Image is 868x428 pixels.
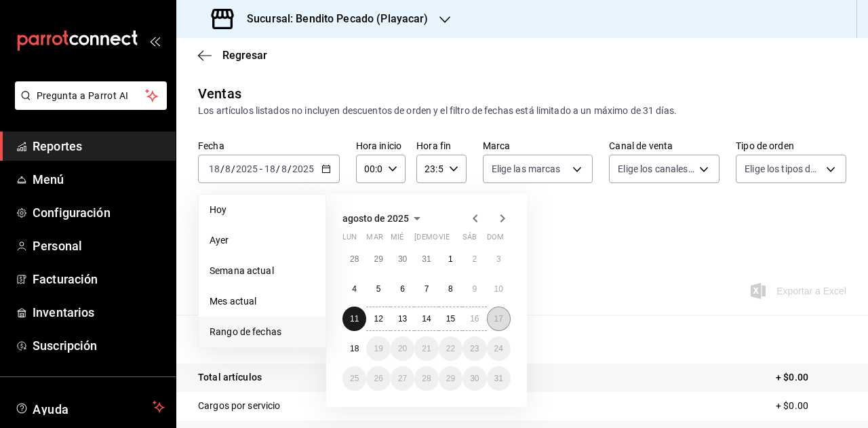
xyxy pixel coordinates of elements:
button: 30 de julio de 2025 [391,247,414,271]
abbr: miércoles [391,233,403,247]
label: Marca [483,141,593,151]
input: ---- [235,163,258,174]
abbr: 25 de agosto de 2025 [350,374,359,383]
span: / [288,163,292,174]
p: + $0.00 [776,399,846,413]
abbr: 29 de agosto de 2025 [446,374,455,383]
abbr: 29 de julio de 2025 [374,254,382,264]
input: -- [224,163,231,174]
abbr: sábado [462,233,477,247]
button: 15 de agosto de 2025 [439,307,462,331]
span: Mes actual [210,294,315,309]
abbr: 11 de agosto de 2025 [350,314,359,324]
button: Regresar [198,49,267,62]
button: 21 de agosto de 2025 [414,336,438,361]
span: - [260,163,262,174]
abbr: 18 de agosto de 2025 [350,344,359,353]
button: 20 de agosto de 2025 [391,336,414,361]
button: 17 de agosto de 2025 [487,307,511,331]
abbr: 21 de agosto de 2025 [422,344,431,353]
abbr: domingo [487,233,504,247]
button: 28 de julio de 2025 [342,247,366,271]
abbr: 23 de agosto de 2025 [470,344,479,353]
abbr: 31 de julio de 2025 [422,254,431,264]
label: Tipo de orden [736,141,846,151]
button: 2 de agosto de 2025 [462,247,486,271]
span: Facturación [33,270,165,288]
button: 8 de agosto de 2025 [439,277,462,301]
span: Pregunta a Parrot AI [37,89,146,103]
abbr: 10 de agosto de 2025 [494,284,503,294]
button: 25 de agosto de 2025 [342,366,366,391]
abbr: martes [366,233,382,247]
input: -- [264,163,276,174]
button: 24 de agosto de 2025 [487,336,511,361]
button: 23 de agosto de 2025 [462,336,486,361]
abbr: 9 de agosto de 2025 [472,284,477,294]
input: -- [281,163,288,174]
label: Hora fin [416,141,466,151]
abbr: 2 de agosto de 2025 [472,254,477,264]
span: Elige los canales de venta [618,162,694,176]
button: 6 de agosto de 2025 [391,277,414,301]
button: 4 de agosto de 2025 [342,277,366,301]
span: Rango de fechas [210,325,315,339]
span: Ayer [210,233,315,248]
abbr: 15 de agosto de 2025 [446,314,455,324]
button: 7 de agosto de 2025 [414,277,438,301]
abbr: 19 de agosto de 2025 [374,344,382,353]
span: Ayuda [33,399,147,415]
button: 19 de agosto de 2025 [366,336,390,361]
span: / [276,163,280,174]
abbr: 1 de agosto de 2025 [448,254,453,264]
p: Total artículos [198,370,262,385]
button: 31 de julio de 2025 [414,247,438,271]
span: Semana actual [210,264,315,278]
label: Canal de venta [609,141,719,151]
label: Hora inicio [356,141,406,151]
button: 22 de agosto de 2025 [439,336,462,361]
span: Personal [33,237,165,255]
abbr: 27 de agosto de 2025 [398,374,407,383]
abbr: 28 de agosto de 2025 [422,374,431,383]
span: Regresar [222,49,267,62]
button: 27 de agosto de 2025 [391,366,414,391]
button: 12 de agosto de 2025 [366,307,390,331]
button: 29 de agosto de 2025 [439,366,462,391]
span: Elige las marcas [492,162,561,176]
abbr: 26 de agosto de 2025 [374,374,382,383]
abbr: 28 de julio de 2025 [350,254,359,264]
button: 28 de agosto de 2025 [414,366,438,391]
a: Pregunta a Parrot AI [9,98,167,113]
abbr: 24 de agosto de 2025 [494,344,503,353]
abbr: 4 de agosto de 2025 [352,284,357,294]
abbr: 20 de agosto de 2025 [398,344,407,353]
abbr: jueves [414,233,494,247]
abbr: 22 de agosto de 2025 [446,344,455,353]
button: 9 de agosto de 2025 [462,277,486,301]
button: 3 de agosto de 2025 [487,247,511,271]
button: 16 de agosto de 2025 [462,307,486,331]
span: Elige los tipos de orden [745,162,821,176]
abbr: 5 de agosto de 2025 [376,284,381,294]
abbr: viernes [439,233,450,247]
button: 30 de agosto de 2025 [462,366,486,391]
h3: Sucursal: Bendito Pecado (Playacar) [236,11,429,27]
abbr: 14 de agosto de 2025 [422,314,431,324]
button: 31 de agosto de 2025 [487,366,511,391]
abbr: 12 de agosto de 2025 [374,314,382,324]
div: Los artículos listados no incluyen descuentos de orden y el filtro de fechas está limitado a un m... [198,104,846,118]
abbr: 30 de julio de 2025 [398,254,407,264]
abbr: 3 de agosto de 2025 [496,254,501,264]
button: 5 de agosto de 2025 [366,277,390,301]
span: / [220,163,224,174]
abbr: 7 de agosto de 2025 [425,284,429,294]
abbr: 16 de agosto de 2025 [470,314,479,324]
span: Menú [33,170,165,189]
button: 10 de agosto de 2025 [487,277,511,301]
span: agosto de 2025 [342,213,409,224]
input: -- [208,163,220,174]
abbr: 8 de agosto de 2025 [448,284,453,294]
button: open_drawer_menu [149,35,160,46]
input: ---- [292,163,315,174]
